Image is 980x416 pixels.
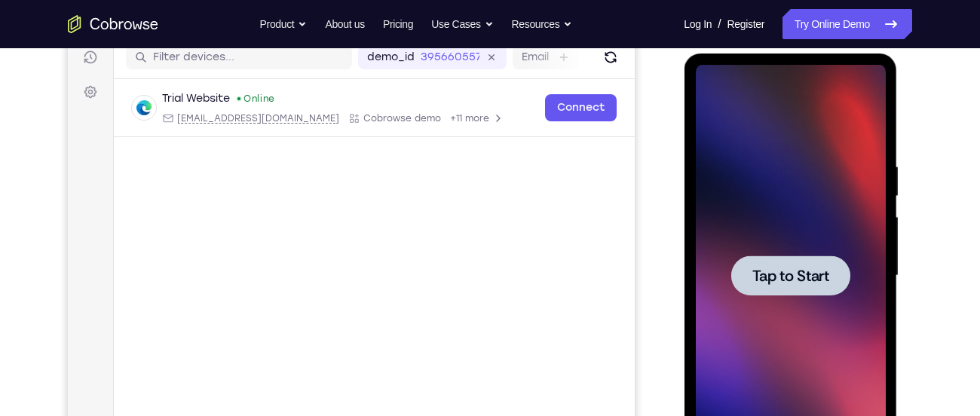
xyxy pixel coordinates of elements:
[382,112,421,124] span: +11 more
[684,9,712,39] a: Log In
[727,9,764,39] a: Register
[454,50,481,65] label: Email
[512,9,573,39] button: Resources
[296,112,373,124] span: Cobrowse demo
[68,215,145,230] span: Tap to Start
[299,50,347,65] label: demo_id
[477,94,549,121] a: Connect
[94,91,162,106] div: Trial Website
[280,112,373,124] div: App
[718,15,721,33] span: /
[260,9,308,39] button: Product
[47,202,166,242] button: Tap to Start
[58,9,140,33] h1: Connect
[9,44,36,71] a: Sessions
[531,45,555,69] button: Refresh
[168,93,207,105] div: Online
[9,78,36,106] a: Settings
[68,15,158,33] a: Go to the home page
[85,50,275,65] input: Filter devices...
[109,112,271,124] span: web@example.com
[782,9,912,39] a: Try Online Demo
[325,9,364,39] a: About us
[94,112,271,124] div: Email
[431,9,493,39] button: Use Cases
[46,79,567,137] div: Open device details
[170,97,173,100] div: New devices found.
[9,9,36,36] a: Connect
[383,9,413,39] a: Pricing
